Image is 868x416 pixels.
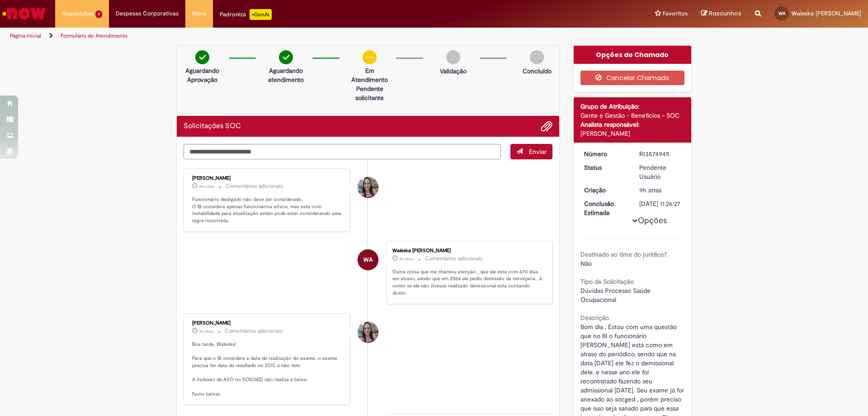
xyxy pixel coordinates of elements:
b: Tipo da Solicitação [580,277,634,286]
time: 29/09/2025 17:15:27 [199,184,214,189]
div: Waleska Marques Magalhaes Araujo [358,249,378,270]
div: Opções do Chamado [574,46,692,64]
span: WA [778,10,785,16]
img: check-circle-green.png [195,50,209,64]
span: 1 [95,10,102,18]
div: Waleska [PERSON_NAME] [392,248,543,253]
button: Adicionar anexos [541,120,552,132]
p: Funcionário desligado não deve ser considerado. O BI considera apenas funcionários ativos, mas es... [192,196,343,225]
div: [PERSON_NAME] [192,176,343,181]
h2: Solicitações SOC Histórico de tíquete [184,122,241,130]
p: Em Atendimento [348,66,392,84]
time: 29/09/2025 14:34:52 [199,329,213,334]
span: More [192,9,206,18]
span: Dúvidas Processo Saúde Ocupacional [580,287,652,304]
div: 29/09/2025 08:30:46 [639,186,681,195]
div: [PERSON_NAME] [580,129,685,138]
dt: Conclusão Estimada [577,199,633,217]
div: Lilian Goncalves Aguiar [358,322,378,343]
div: Padroniza [220,9,272,20]
span: WA [363,249,373,271]
a: Rascunhos [701,10,741,18]
div: R13574945 [639,149,681,158]
b: Destinado ao time do jurídico? [580,250,667,258]
span: 4m atrás [199,184,214,189]
span: Requisições [62,9,94,18]
a: Página inicial [10,32,41,39]
small: Comentários adicionais [226,182,283,190]
span: Não [580,259,592,268]
dt: Status [577,163,633,172]
img: ServiceNow [1,5,47,23]
time: 29/09/2025 15:01:19 [399,256,414,262]
span: 9h atrás [639,186,661,194]
small: Comentários adicionais [425,255,483,263]
div: Gente e Gestão - Benefícios - SOC [580,111,685,120]
span: Enviar [529,148,547,156]
div: Pendente Usuário [639,163,681,181]
button: Enviar [510,144,552,159]
button: Cancelar Chamado [580,71,685,85]
div: [DATE] 11:26:27 [639,199,681,208]
img: circle-minus.png [363,50,377,64]
p: Boa tarde, Waleska! Para que o BI considere a data de realização do exame, o exame precisa ter da... [192,341,343,398]
ul: Trilhas de página [7,28,572,44]
b: Descrição [580,314,609,322]
div: Grupo de Atribuição: [580,102,685,111]
dt: Criação [577,186,633,195]
p: Concluído [523,67,552,76]
p: Validação [440,67,467,76]
div: [PERSON_NAME] [192,320,343,326]
img: img-circle-grey.png [530,50,544,64]
span: Favoritos [663,9,688,18]
p: Aguardando atendimento [264,66,308,84]
time: 29/09/2025 08:30:46 [639,186,661,194]
img: img-circle-grey.png [446,50,460,64]
p: Aguardando Aprovação [180,66,224,84]
div: Analista responsável: [580,120,685,129]
span: 2h atrás [399,256,414,262]
span: Rascunhos [709,9,741,18]
p: Pendente solicitante [348,84,392,102]
span: Despesas Corporativas [116,9,179,18]
img: check-circle-green.png [279,50,293,64]
a: Formulário de Atendimento [61,32,127,39]
span: 3h atrás [199,329,213,334]
div: Lilian Goncalves Aguiar [358,177,378,198]
p: Outra coisa que me chamou atenção , que ele esta com 670 dias em atraso, sendo que em 2024 ele pe... [392,268,543,297]
span: Waleska [PERSON_NAME] [792,10,861,17]
dt: Número [577,149,633,158]
p: +GenAi [250,9,272,20]
textarea: Digite sua mensagem aqui... [184,144,501,159]
small: Comentários adicionais [225,327,283,335]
